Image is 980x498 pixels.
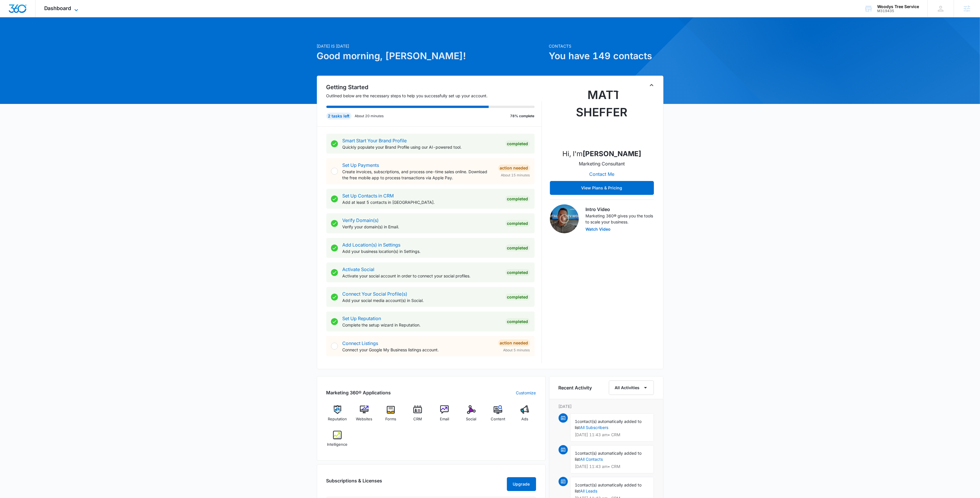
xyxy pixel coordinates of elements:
a: Smart Start Your Brand Profile [343,138,407,143]
div: Completed [505,245,530,251]
a: Content [487,405,509,426]
span: Content [491,416,505,422]
span: Reputation [328,416,347,422]
div: Action Needed [498,165,530,171]
a: Websites [353,405,375,426]
span: 1 [575,482,578,487]
p: Create invoices, subscriptions, and process one-time sales online. Download the free mobile app t... [343,169,494,181]
a: Connect Listings [343,340,378,346]
span: Intelligence [327,442,347,447]
a: Add Location(s) in Settings [343,242,401,248]
h2: Subscriptions & Licenses [326,477,382,489]
span: Social [466,416,477,422]
span: 1 [575,419,578,424]
p: [DATE] is [DATE] [317,43,546,49]
a: Customize [516,390,536,396]
span: About 15 minutes [501,173,530,178]
div: Completed [505,140,530,147]
div: Completed [505,318,530,325]
p: Complete the setup wizard in Reputation. [343,322,501,328]
a: Activate Social [343,266,375,272]
span: Websites [356,416,372,422]
p: Add your social media account(s) in Social. [343,297,501,303]
h6: Recent Activity [559,384,592,391]
span: Ads [521,416,528,422]
a: Forms [380,405,402,426]
button: View Plans & Pricing [550,181,654,195]
p: Marketing Consultant [579,160,625,167]
p: About 20 minutes [355,113,384,119]
a: Set Up Contacts in CRM [343,193,394,199]
p: Contacts [549,43,663,49]
span: 1 [575,451,578,456]
a: Ads [514,405,536,426]
a: Reputation [326,405,349,426]
p: Verify your domain(s) in Email. [343,224,501,230]
strong: [PERSON_NAME] [583,150,641,158]
div: Completed [505,195,530,202]
a: Connect Your Social Profile(s) [343,291,408,297]
a: Set Up Payments [343,162,379,168]
p: Activate your social account in order to connect your social profiles. [343,273,501,279]
span: contact(s) automatically added to list [575,419,642,430]
a: All Contacts [580,457,603,462]
p: Add your business location(s) in Settings. [343,248,501,254]
button: Upgrade [507,477,536,491]
div: Completed [505,220,530,227]
a: Email [434,405,456,426]
p: Add at least 5 contacts in [GEOGRAPHIC_DATA]. [343,199,501,205]
span: About 5 minutes [503,348,530,353]
h2: Getting Started [326,83,542,92]
a: All Subscribers [580,425,609,430]
a: Intelligence [326,431,349,452]
span: CRM [413,416,422,422]
p: Connect your Google My Business listings account. [343,347,494,353]
button: Toggle Collapse [648,82,655,89]
div: Action Needed [498,340,530,346]
a: CRM [407,405,429,426]
p: 78% complete [510,113,535,119]
h1: You have 149 contacts [549,49,663,63]
img: Matt Sheffer [573,86,631,144]
a: Verify Domain(s) [343,217,379,223]
p: Quickly populate your Brand Profile using our AI-powered tool. [343,144,501,150]
span: contact(s) automatically added to list [575,451,642,462]
h2: Marketing 360® Applications [326,389,391,396]
span: Email [440,416,449,422]
span: Dashboard [44,5,71,11]
p: Hi, I'm [562,149,641,159]
button: All Activities [609,381,654,395]
h1: Good morning, [PERSON_NAME]! [317,49,546,63]
span: contact(s) automatically added to list [575,482,642,493]
p: [DATE] 11:43 am • CRM [575,433,649,437]
a: Social [460,405,482,426]
div: Completed [505,294,530,301]
div: Completed [505,269,530,276]
button: Watch Video [586,227,611,231]
span: Forms [385,416,396,422]
div: 2 tasks left [326,113,352,120]
img: Intro Video [550,204,579,233]
p: Outlined below are the necessary steps to help you successfully set up your account. [326,93,542,99]
button: Contact Me [583,167,620,181]
p: Marketing 360® gives you the tools to scale your business. [586,213,654,225]
div: account name [877,4,919,9]
p: [DATE] [559,403,654,409]
p: [DATE] 11:43 am • CRM [575,465,649,469]
div: account id [877,9,919,13]
a: All Leads [580,488,598,493]
a: Set Up Reputation [343,316,381,321]
h3: Intro Video [586,206,654,213]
